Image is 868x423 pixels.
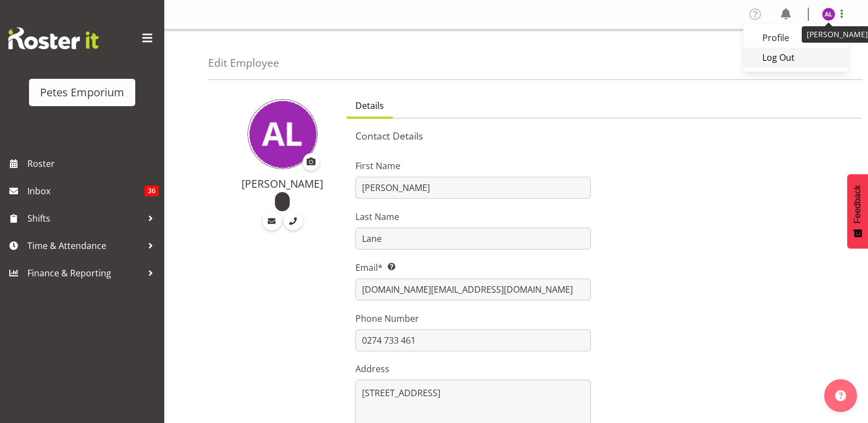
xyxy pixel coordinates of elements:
[27,210,142,227] span: Shifts
[847,174,868,248] button: Feedback - Show survey
[355,329,591,351] input: Phone Number
[853,185,863,223] span: Feedback
[27,183,145,199] span: Inbox
[248,99,318,169] img: abigail-lane11345.jpg
[40,84,124,101] div: Petes Emporium
[27,155,159,172] span: Roster
[355,279,591,300] input: Email Address
[355,228,591,250] input: Last Name
[743,28,848,48] a: Profile
[355,99,384,112] span: Details
[355,177,591,199] input: First Name
[27,265,142,281] span: Finance & Reporting
[27,237,142,254] span: Time & Attendance
[355,210,591,223] label: Last Name
[355,130,853,142] h5: Contact Details
[231,178,334,190] h4: [PERSON_NAME]
[822,8,835,21] img: abigail-lane11345.jpg
[743,48,848,67] a: Log Out
[355,312,591,325] label: Phone Number
[355,159,591,172] label: First Name
[262,211,281,230] a: Email Employee
[8,27,99,49] img: Rosterit website logo
[355,261,591,274] label: Email*
[355,362,591,375] label: Address
[145,186,159,196] span: 36
[208,57,279,69] h4: Edit Employee
[835,390,846,401] img: help-xxl-2.png
[284,211,303,230] a: Call Employee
